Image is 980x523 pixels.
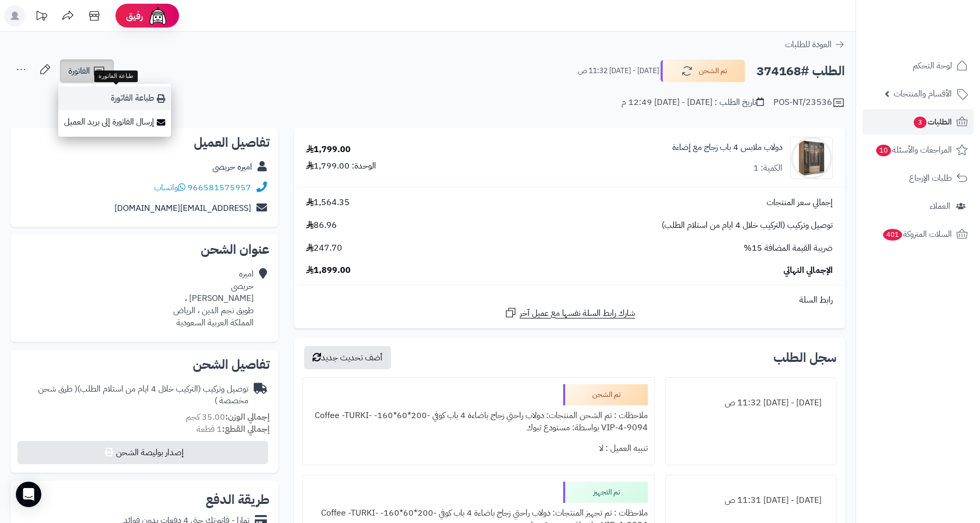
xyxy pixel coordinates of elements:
[875,143,952,157] span: المراجعات والأسئلة
[28,5,55,29] a: تحديثات المنصة
[662,219,833,232] span: توصيل وتركيب (التركيب خلال 4 ايام من استلام الطلب)
[785,38,832,51] span: العودة للطلبات
[563,482,648,503] div: تم التجهيز
[908,24,970,46] img: logo-2.png
[773,351,836,364] h3: سجل الطلب
[304,346,391,369] button: أضف تحديث جديد
[38,383,248,407] span: ( طرق شحن مخصصة )
[94,70,138,82] div: طباعة الفاتورة
[862,193,974,219] a: العملاء
[306,264,351,277] span: 1,899.00
[68,65,90,77] span: الفاتورة
[913,114,952,129] span: الطلبات
[862,137,974,163] a: المراجعات والأسئلة10
[672,141,782,154] a: دولاب ملابس 4 باب زجاج مع إضاءة
[60,59,114,83] a: الفاتورة
[756,60,845,82] h2: الطلب #374168
[744,242,833,254] span: ضريبة القيمة المضافة 15%
[672,490,830,511] div: [DATE] - [DATE] 11:31 ص
[520,307,635,320] span: شارك رابط السلة نفسها مع عميل آخر
[783,264,833,277] span: الإجمالي النهائي
[306,144,351,156] div: 1,799.00
[58,86,171,110] a: طباعة الفاتورة
[883,229,902,241] span: 401
[186,411,270,423] small: 35.00 كجم
[306,242,342,254] span: 247.70
[309,405,648,438] div: ملاحظات : تم الشحن المنتجات: دولاب راحتي زجاج باضاءة 4 باب كوفي -200*60*160- Coffee -TURKI-VIP-4-...
[206,493,270,506] h2: طريقة الدفع
[930,199,950,214] span: العملاء
[306,160,376,172] div: الوحدة: 1,799.00
[914,117,927,129] span: 3
[154,181,185,194] a: واتساب
[58,110,171,134] a: إرسال الفاتورة إلى بريد العميل
[578,66,659,76] small: [DATE] - [DATE] 11:32 ص
[114,202,251,215] a: [EMAIL_ADDRESS][DOMAIN_NAME]
[767,197,833,209] span: إجمالي سعر المنتجات
[753,162,782,174] div: الكمية: 1
[126,10,143,22] span: رفيق
[188,181,251,194] a: 966581575957
[862,53,974,78] a: لوحة التحكم
[225,411,270,423] strong: إجمالي الوزن:
[862,221,974,247] a: السلات المتروكة401
[563,384,648,405] div: تم الشحن
[19,358,270,371] h2: تفاصيل الشحن
[298,294,841,306] div: رابط السلة
[222,423,270,436] strong: إجمالي القطع:
[909,171,952,185] span: طلبات الإرجاع
[661,60,745,82] button: تم الشحن
[147,5,168,26] img: ai-face.png
[306,197,350,209] span: 1,564.35
[306,219,337,232] span: 86.96
[621,96,764,109] div: تاريخ الطلب : [DATE] - [DATE] 12:49 م
[882,227,952,242] span: السلات المتروكة
[672,393,830,413] div: [DATE] - [DATE] 11:32 ص
[17,441,268,464] button: إصدار بوليصة الشحن
[19,243,270,256] h2: عنوان الشحن
[894,86,952,101] span: الأقسام والمنتجات
[19,136,270,149] h2: تفاصيل العميل
[173,268,254,329] div: اميره حريصى [PERSON_NAME] ، طويق نجم الدين ، الرياض المملكة العربية السعودية
[773,96,845,109] div: POS-NT/23536
[197,423,270,436] small: 1 قطعة
[791,137,832,179] img: 1742132386-110103010021.1-90x90.jpg
[862,109,974,135] a: الطلبات3
[862,165,974,191] a: طلبات الإرجاع
[876,145,892,157] span: 10
[16,482,41,507] div: Open Intercom Messenger
[785,38,845,51] a: العودة للطلبات
[212,161,252,173] a: اميره حريصى
[913,58,952,73] span: لوحة التحكم
[504,306,635,320] a: شارك رابط السلة نفسها مع عميل آخر
[19,383,248,407] div: توصيل وتركيب (التركيب خلال 4 ايام من استلام الطلب)
[309,438,648,459] div: تنبيه العميل : لا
